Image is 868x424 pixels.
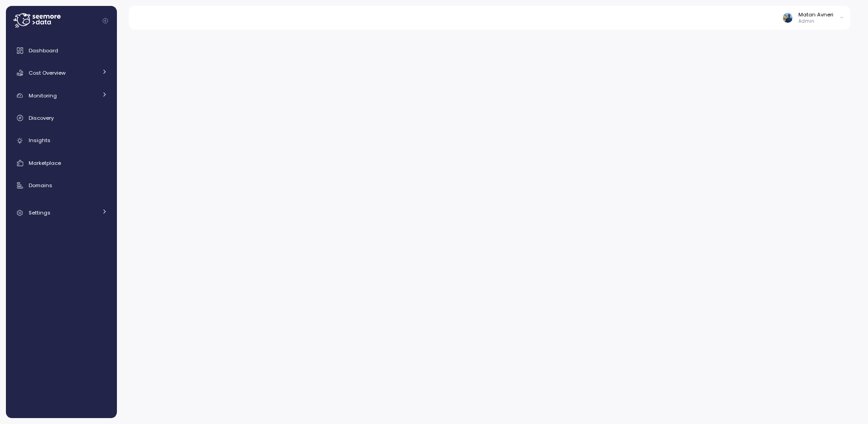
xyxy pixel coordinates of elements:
[29,69,66,77] span: Cost Overview
[10,41,113,60] a: Dashboard
[100,17,111,24] button: Collapse navigation
[10,87,113,105] a: Monitoring
[798,18,833,25] p: Admin
[29,137,50,144] span: Insights
[29,159,61,167] span: Marketplace
[10,64,113,82] a: Cost Overview
[29,209,50,216] span: Settings
[10,176,113,194] a: Domains
[798,11,833,18] div: Matan Avneri
[29,47,58,54] span: Dashboard
[29,182,52,189] span: Domains
[10,109,113,127] a: Discovery
[10,204,113,222] a: Settings
[29,114,54,122] span: Discovery
[783,13,792,22] img: ALV-UjW7iyiT3_-rd20Vo8AJphyis9Tqzhk3ZmUVHcPF_a2DDzS-2M_RN79POxAlJrUWlEOR2ptTXV908WxmWmxpxL6O7Fu1k...
[29,92,57,99] span: Monitoring
[10,132,113,150] a: Insights
[10,154,113,172] a: Marketplace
